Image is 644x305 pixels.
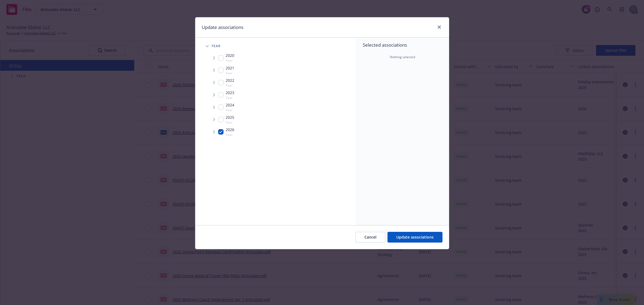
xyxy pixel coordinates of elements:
[226,71,234,75] span: Year
[226,53,234,58] span: 2020
[226,114,234,120] span: 2025
[390,55,415,59] span: Nothing selected
[226,102,234,108] span: 2024
[226,77,234,83] span: 2022
[436,24,442,30] a: close
[195,41,356,138] div: Tree Example
[364,235,376,240] span: Cancel
[387,232,442,243] button: Update associations
[226,127,234,132] span: 2026
[211,44,221,48] span: Year
[226,83,234,88] span: Year
[226,58,234,63] span: Year
[202,24,243,31] h1: Update associations
[226,120,234,125] span: Year
[226,90,234,95] span: 2023
[396,235,434,240] span: Update associations
[356,232,385,243] button: Cancel
[226,95,234,100] span: Year
[226,132,234,137] span: Year
[226,108,234,112] span: Year
[226,65,234,71] span: 2021
[363,42,442,48] span: Selected associations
